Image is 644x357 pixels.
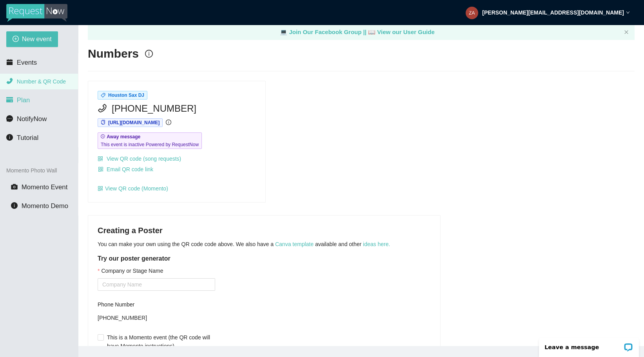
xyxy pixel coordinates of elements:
input: Company or Stage Name [98,278,215,291]
span: [PHONE_NUMBER] [112,101,196,116]
span: credit-card [6,96,13,103]
span: This is a Momento event (the QR code will have Momento instructions) [104,333,215,350]
span: close [624,30,629,34]
span: Email QR code link [107,165,153,174]
span: calendar [6,59,13,65]
label: Company or Stage Name [98,266,163,275]
a: Canva template [275,241,314,247]
button: close [624,30,629,35]
span: Momento Demo [22,202,68,210]
span: Momento Event [22,183,68,191]
span: plus-circle [13,36,19,43]
span: info-circle [6,134,13,141]
h4: Creating a Poster [98,225,431,236]
div: [PHONE_NUMBER] [98,312,215,324]
img: f5a2f694bfdffa8528342b2e2c8ad630 [466,7,478,19]
button: qrcodeEmail QR code link [98,163,154,176]
span: [URL][DOMAIN_NAME] [108,120,160,125]
span: down [626,11,630,14]
span: NotifyNow [17,115,47,123]
span: qrcode [98,167,103,173]
span: laptop [368,29,376,35]
span: Events [17,59,37,66]
span: tag [101,93,105,98]
span: Plan [17,96,30,104]
button: plus-circleNew event [6,31,58,47]
span: camera [11,183,18,190]
h2: Numbers [88,46,139,62]
span: info-circle [11,202,18,209]
span: New event [22,34,52,44]
span: copy [101,120,105,125]
span: Houston Sax DJ [108,92,144,98]
span: info-circle [166,120,171,125]
iframe: LiveChat chat widget [534,332,644,357]
span: qrcode [98,186,103,191]
span: message [6,115,13,122]
span: phone [6,78,13,84]
span: Tutorial [17,134,38,141]
span: qrcode [98,156,103,161]
span: info-circle [145,50,153,58]
span: field-time [101,134,105,139]
img: RequestNow [6,4,67,22]
a: laptop Join Our Facebook Group || [280,29,368,35]
a: qrcodeView QR code (Momento) [98,185,168,192]
p: You can make your own using the QR code code above. We also have a available and other [98,240,431,248]
span: Number & QR Code [17,78,66,85]
span: phone [98,103,107,113]
span: This event is inactive Powered by RequestNow [101,141,199,149]
a: laptop View our User Guide [368,29,435,35]
strong: [PERSON_NAME][EMAIL_ADDRESS][DOMAIN_NAME] [482,9,624,16]
a: ideas here. [363,241,390,247]
h5: Try our poster generator [98,254,431,263]
span: laptop [280,29,287,35]
b: Away message [107,134,140,140]
a: qrcode View QR code (song requests) [98,156,181,162]
div: Phone Number [98,300,215,309]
